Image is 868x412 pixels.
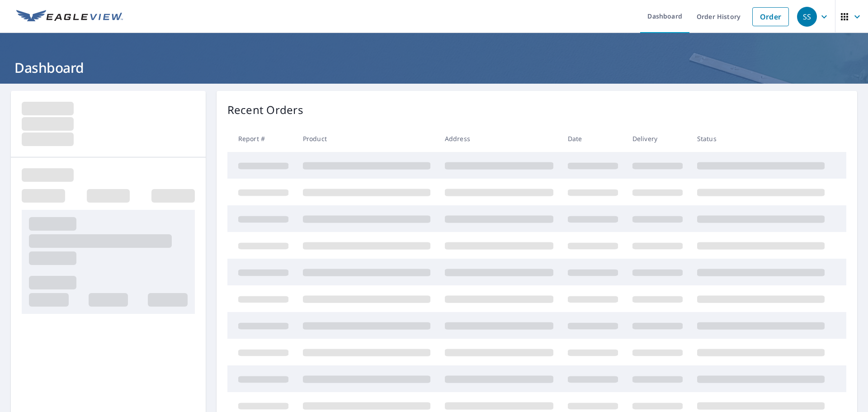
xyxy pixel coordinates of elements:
[797,7,817,27] div: SS
[561,125,625,152] th: Date
[16,10,123,24] img: EV Logo
[438,125,561,152] th: Address
[227,125,296,152] th: Report #
[690,125,832,152] th: Status
[11,58,857,77] h1: Dashboard
[752,7,789,26] a: Order
[296,125,438,152] th: Product
[625,125,690,152] th: Delivery
[227,102,303,118] p: Recent Orders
